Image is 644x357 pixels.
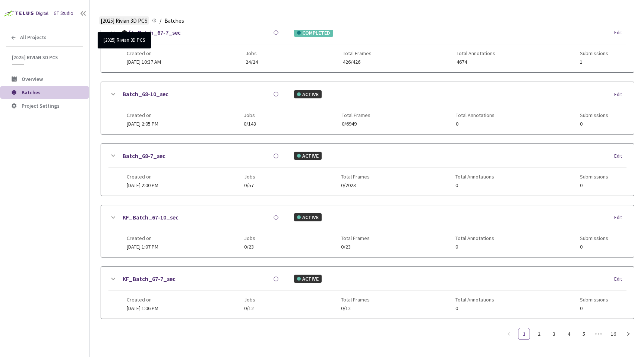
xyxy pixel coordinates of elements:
span: Total Annotations [457,50,495,56]
a: KF_Batch_67-7_sec [123,274,176,284]
span: [DATE] 2:00 PM [127,182,158,189]
span: Created on [127,297,158,303]
span: Submissions [580,50,608,56]
span: Jobs [244,297,255,303]
a: 1 [518,328,530,339]
div: KF_Batch_67-10_secACTIVEEditCreated on[DATE] 1:07 PMJobs0/23Total Frames0/23Total Annotations0Sub... [101,205,634,257]
div: split_Batch_67-7_secCOMPLETEDEditCreated on[DATE] 10:37 AMJobs24/24Total Frames426/426Total Annot... [101,20,634,72]
span: Jobs [244,235,255,241]
span: 0 [580,244,608,250]
span: Total Annotations [455,174,494,180]
a: 2 [533,328,544,339]
a: 3 [548,328,559,339]
a: KF_Batch_67-10_sec [123,213,179,222]
span: Submissions [580,297,608,303]
div: Edit [614,275,626,283]
a: split_Batch_67-7_sec [123,28,181,37]
span: ••• [593,328,604,340]
div: Edit [614,152,626,160]
span: 0/23 [244,244,255,250]
span: 0 [455,306,494,311]
span: 0 [455,183,494,188]
a: 16 [608,328,619,339]
span: Submissions [580,112,608,118]
div: Edit [614,214,626,221]
button: right [622,328,634,340]
span: 0 [580,121,608,127]
div: Edit [614,29,626,37]
div: Edit [614,91,626,98]
span: left [507,332,511,336]
li: Next Page [622,328,634,340]
li: 4 [563,328,575,340]
li: 1 [518,328,530,340]
span: [DATE] 2:05 PM [127,120,158,127]
span: 24/24 [246,59,258,65]
span: 0 [580,183,608,188]
span: 0 [456,121,495,127]
span: 0/2023 [341,183,370,188]
span: Total Annotations [455,297,494,303]
span: right [626,332,631,336]
span: Overview [22,76,43,82]
li: Previous Page [503,328,515,340]
span: 0/57 [244,183,255,188]
span: [2025] Rivian 3D PCS [12,54,79,61]
button: left [503,328,515,340]
span: Total Frames [342,112,370,118]
span: Submissions [580,174,608,180]
span: Total Annotations [455,235,494,241]
span: All Projects [20,34,47,41]
li: / [160,16,161,25]
span: [DATE] 10:37 AM [127,59,161,65]
span: 0/143 [244,121,256,127]
div: ACTIVE [294,152,322,160]
span: [DATE] 1:06 PM [127,305,158,312]
li: Next 5 Pages [593,328,604,340]
span: 426/426 [343,59,372,65]
span: Total Frames [341,297,370,303]
span: 0/12 [341,306,370,311]
span: Submissions [580,235,608,241]
span: [2025] Rivian 3D PCS [101,16,148,25]
span: Total Annotations [456,112,495,118]
span: Jobs [244,174,255,180]
a: Batch_68-7_sec [123,151,165,161]
div: ACTIVE [294,213,322,221]
span: Jobs [244,112,256,118]
div: ACTIVE [294,90,322,98]
div: Batch_68-10_secACTIVEEditCreated on[DATE] 2:05 PMJobs0/143Total Frames0/6949Total Annotations0Sub... [101,82,634,134]
div: KF_Batch_67-7_secACTIVEEditCreated on[DATE] 1:06 PMJobs0/12Total Frames0/12Total Annotations0Subm... [101,267,634,319]
span: Total Frames [341,235,370,241]
span: 1 [580,59,608,65]
span: Created on [127,50,161,56]
span: Created on [127,112,158,118]
div: Batch_68-7_secACTIVEEditCreated on[DATE] 2:00 PMJobs0/57Total Frames0/2023Total Annotations0Submi... [101,144,634,196]
a: 5 [578,328,589,339]
span: Total Frames [341,174,370,180]
span: Total Frames [343,50,372,56]
li: 5 [578,328,590,340]
span: Created on [127,174,158,180]
li: 16 [607,328,619,340]
span: 0 [455,244,494,250]
span: Jobs [246,50,258,56]
span: Batches [22,89,41,96]
div: GT Studio [54,10,73,17]
div: ACTIVE [294,275,322,283]
span: 0/23 [341,244,370,250]
div: COMPLETED [294,29,333,37]
span: 4674 [457,59,495,65]
span: [DATE] 1:07 PM [127,243,158,250]
li: 3 [548,328,560,340]
span: Created on [127,235,158,241]
span: Project Settings [22,102,60,109]
li: 2 [533,328,545,340]
a: Batch_68-10_sec [123,89,168,99]
span: 0/12 [244,306,255,311]
a: 4 [563,328,574,339]
span: 0 [580,306,608,311]
span: 0/6949 [342,121,370,127]
span: Batches [164,16,184,25]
